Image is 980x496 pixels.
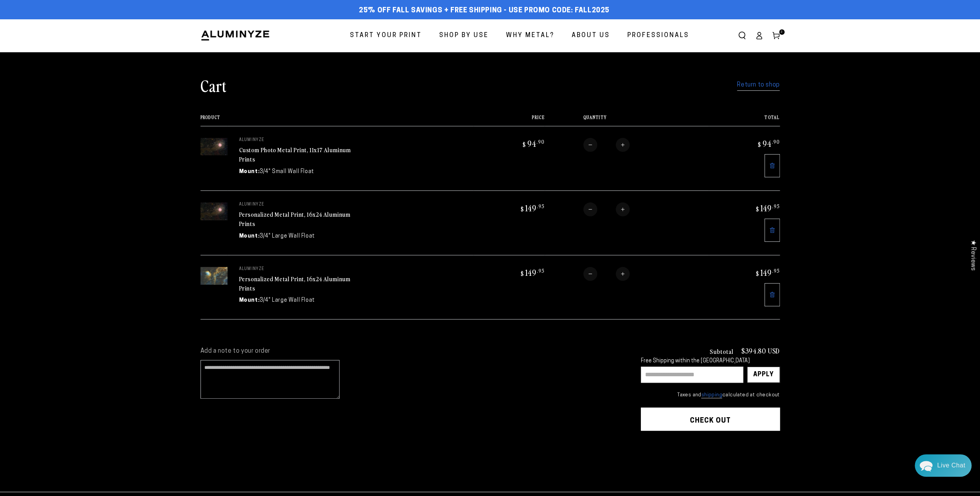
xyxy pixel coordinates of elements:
[764,219,780,242] a: Remove 16"x24" Rectangle White Glossy Aluminyzed Photo
[359,7,610,15] span: 25% off FALL Savings + Free Shipping - Use Promo Code: FALL2025
[520,202,545,213] bdi: 149
[710,348,734,354] h3: Subtotal
[772,138,780,145] sup: .90
[433,25,494,46] a: Shop By Use
[439,30,489,41] span: Shop By Use
[344,25,428,46] a: Start Your Print
[758,141,761,148] span: $
[239,202,355,207] p: aluminyze
[545,115,709,126] th: Quantity
[764,154,780,177] a: Remove 11"x17" Rectangle White Glossy Aluminyzed Photo
[506,30,554,41] span: Why Metal?
[239,274,351,293] a: Personalized Metal Print, 16x24 Aluminum Prints
[200,75,227,95] h1: Cart
[260,232,315,240] dd: 3/4" Large Wall Float
[641,445,780,462] iframe: PayPal-paypal
[521,205,524,213] span: $
[756,205,759,213] span: $
[537,267,545,274] sup: .95
[200,138,228,155] img: 11"x17" Rectangle White Glossy Aluminyzed Photo
[734,27,751,44] summary: Search our site
[500,25,560,46] a: Why Metal?
[83,220,104,226] span: Re:amaze
[520,267,545,278] bdi: 149
[521,138,545,149] bdi: 94
[597,138,616,152] input: Quantity for Custom Photo Metal Print, 11x17 Aluminum Prints
[597,267,616,281] input: Quantity for Personalized Metal Print, 16x24 Aluminum Prints
[755,202,780,213] bdi: 149
[200,267,228,285] img: 16"x24" Rectangle White Glossy Aluminyzed Photo
[627,30,689,41] span: Professionals
[239,168,260,176] dt: Mount:
[56,12,76,32] img: Marie J
[537,138,545,145] sup: .90
[200,30,270,41] img: Aluminyze
[350,30,422,41] span: Start Your Print
[239,232,260,240] dt: Mount:
[622,25,695,46] a: Professionals
[537,203,545,209] sup: .95
[756,270,759,277] span: $
[200,115,474,126] th: Product
[772,203,780,209] sup: .95
[781,29,783,35] span: 3
[260,168,314,176] dd: 3/4" Small Wall Float
[239,296,260,304] dt: Mount:
[239,210,351,228] a: Personalized Metal Print, 16x24 Aluminum Prints
[72,12,92,32] img: John
[88,12,109,32] img: Helga
[641,391,780,399] small: Taxes and calculated at checkout
[753,367,774,382] div: Apply
[572,30,610,41] span: About Us
[239,145,351,164] a: Custom Photo Metal Print, 11x17 Aluminum Prints
[709,115,780,126] th: Total
[566,25,616,46] a: About Us
[701,392,722,398] a: shipping
[741,347,780,354] p: $394.80 USD
[965,234,980,277] div: Click to open Judge.me floating reviews tab
[641,358,780,365] div: Free Shipping within the [GEOGRAPHIC_DATA]
[58,39,106,44] span: Away until [DATE]
[521,270,524,277] span: $
[597,202,616,216] input: Quantity for Personalized Metal Print, 16x24 Aluminum Prints
[915,454,972,477] div: Chat widget toggle
[523,141,526,148] span: $
[764,283,780,306] a: Remove 16"x24" Rectangle White Glossy Aluminyzed Photo
[59,222,105,226] span: We run on
[772,267,780,274] sup: .95
[737,80,780,91] a: Return to shop
[239,267,355,272] p: aluminyze
[757,138,780,149] bdi: 94
[239,138,355,143] p: aluminyze
[474,115,545,126] th: Price
[641,408,780,431] button: Check out
[937,454,965,477] div: Contact Us Directly
[51,233,113,245] a: Leave A Message
[200,347,625,355] label: Add a note to your order
[755,267,780,278] bdi: 149
[200,202,228,221] img: 16"x24" Rectangle White Glossy Aluminyzed Photo
[260,296,315,304] dd: 3/4" Large Wall Float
